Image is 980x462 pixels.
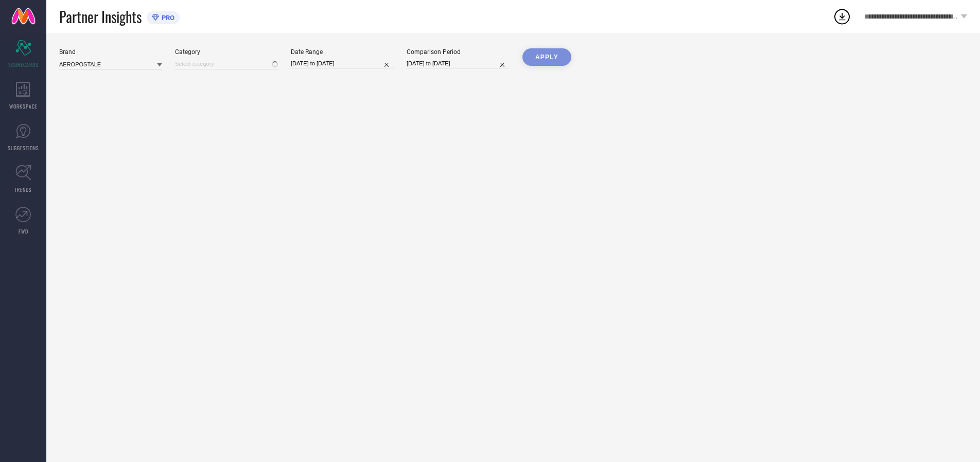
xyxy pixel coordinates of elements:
div: Date Range [291,48,394,56]
span: WORKSPACE [9,102,38,110]
span: FWD [19,227,28,235]
div: Comparison Period [407,48,510,56]
span: Partner Insights [59,6,142,27]
div: Brand [59,48,162,56]
span: SCORECARDS [8,61,39,68]
span: PRO [159,14,174,22]
div: Category [175,48,278,56]
input: Select comparison period [407,58,510,69]
span: SUGGESTIONS [8,144,39,152]
div: Open download list [833,7,851,26]
input: Select date range [291,58,394,69]
span: TRENDS [14,186,32,193]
